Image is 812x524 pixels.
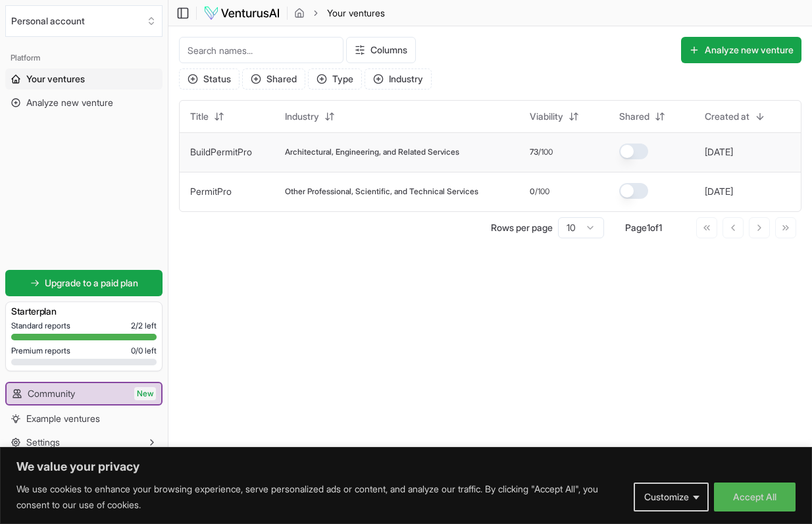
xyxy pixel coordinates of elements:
button: Type [308,68,362,90]
h3: Starter plan [11,305,157,318]
div: Platform [5,47,163,68]
span: /100 [535,186,549,197]
button: PermitPro [190,185,232,198]
span: Your ventures [327,7,385,20]
button: Industry [365,68,432,90]
nav: breadcrumb [294,7,385,20]
a: Your ventures [5,68,163,90]
span: Settings [26,436,60,449]
button: Industry [277,106,343,127]
span: 0 [530,186,535,197]
button: Shared [611,106,673,127]
span: Analyze new venture [26,96,113,109]
a: Analyze new venture [5,92,163,113]
span: Premium reports [11,346,70,356]
button: Viability [522,106,587,127]
input: Search names... [179,37,343,63]
button: Settings [5,432,163,453]
button: [DATE] [705,145,733,159]
span: 2 / 2 left [131,321,157,331]
button: Accept All [714,483,796,511]
span: Industry [285,110,319,123]
button: Customize [634,483,709,511]
button: Title [182,106,232,127]
a: CommunityNew [7,383,161,404]
span: Your ventures [26,72,85,86]
span: Upgrade to a paid plan [45,276,138,290]
span: Created at [705,110,749,123]
span: 1 [647,222,650,233]
span: Architectural, Engineering, and Related Services [285,147,459,157]
a: Example ventures [5,408,163,429]
span: Other Professional, Scientific, and Technical Services [285,186,478,197]
a: PermitPro [190,186,232,197]
p: Rows per page [491,221,553,234]
span: Community [28,387,75,400]
p: We use cookies to enhance your browsing experience, serve personalized ads or content, and analyz... [16,481,624,513]
span: 73 [530,147,538,157]
button: Created at [697,106,773,127]
span: /100 [538,147,553,157]
span: 0 / 0 left [131,346,157,356]
span: Example ventures [26,412,100,425]
span: of [650,222,659,233]
span: Standard reports [11,321,70,331]
a: Upgrade to a paid plan [5,270,163,296]
button: Analyze new venture [681,37,801,63]
span: New [134,387,156,400]
span: Shared [619,110,649,123]
span: Title [190,110,209,123]
button: Select an organization [5,5,163,37]
span: 1 [659,222,662,233]
img: logo [203,5,280,21]
span: Viability [530,110,563,123]
button: BuildPermitPro [190,145,252,159]
span: Page [625,222,647,233]
button: Shared [242,68,305,90]
p: We value your privacy [16,459,796,475]
button: Status [179,68,240,90]
button: [DATE] [705,185,733,198]
a: BuildPermitPro [190,146,252,157]
button: Columns [346,37,416,63]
